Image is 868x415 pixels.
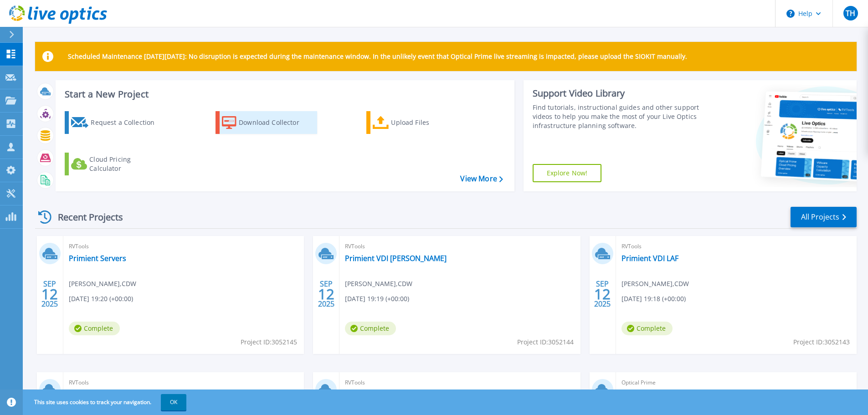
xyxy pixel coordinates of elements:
[91,113,164,132] div: Request a Collection
[793,337,850,347] span: Project ID: 3052143
[68,53,687,60] p: Scheduled Maintenance [DATE][DATE]: No disruption is expected during the maintenance window. In t...
[345,254,447,263] a: Primient VDI [PERSON_NAME]
[621,322,673,335] span: Complete
[69,241,298,251] span: RVTools
[791,207,857,227] a: All Projects
[216,111,317,134] a: Download Collector
[621,241,851,251] span: RVTools
[621,254,678,263] a: Primient VDI LAF
[65,89,503,99] h3: Start a New Project
[241,337,297,347] span: Project ID: 3052145
[161,394,186,410] button: OK
[69,322,120,335] span: Complete
[345,241,575,251] span: RVTools
[65,153,166,175] a: Cloud Pricing Calculator
[460,174,503,183] a: View More
[345,322,396,335] span: Complete
[35,206,135,228] div: Recent Projects
[366,111,468,134] a: Upload Files
[345,378,575,388] span: RVTools
[239,113,312,132] div: Download Collector
[318,290,334,298] span: 12
[391,113,464,132] div: Upload Files
[41,277,58,311] div: SEP 2025
[69,294,133,304] span: [DATE] 19:20 (+00:00)
[621,294,686,304] span: [DATE] 19:18 (+00:00)
[533,103,703,130] div: Find tutorials, instructional guides and other support videos to help you make the most of your L...
[69,378,298,388] span: RVTools
[594,277,611,311] div: SEP 2025
[621,279,689,289] span: [PERSON_NAME] , CDW
[69,254,126,263] a: Primient Servers
[621,378,851,388] span: Optical Prime
[517,337,574,347] span: Project ID: 3052144
[345,279,412,289] span: [PERSON_NAME] , CDW
[65,111,166,134] a: Request a Collection
[533,87,703,99] div: Support Video Library
[41,290,58,298] span: 12
[846,10,855,17] span: TH
[345,294,409,304] span: [DATE] 19:19 (+00:00)
[89,155,162,173] div: Cloud Pricing Calculator
[318,277,335,311] div: SEP 2025
[69,279,136,289] span: [PERSON_NAME] , CDW
[25,394,186,410] span: This site uses cookies to track your navigation.
[594,290,611,298] span: 12
[533,164,602,182] a: Explore Now!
